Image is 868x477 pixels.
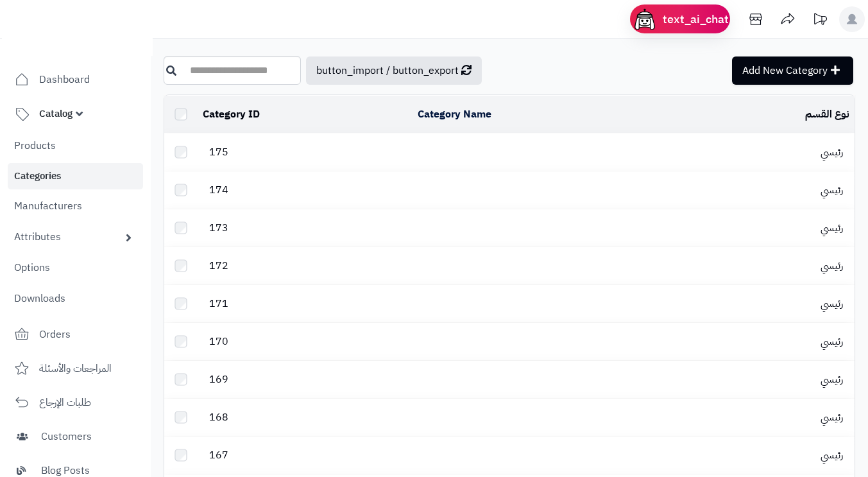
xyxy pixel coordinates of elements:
span: 167 [203,447,235,463]
span: 174 [203,182,235,198]
span: 173 [203,220,235,236]
a: button_import / button_export [306,56,482,85]
span: رئيسي [814,220,849,236]
a: Dashboard [8,64,143,95]
span: Customers [41,428,92,446]
a: طلبات الإرجاع [8,387,143,418]
a: Customers [8,421,143,452]
span: Add New Category [742,63,828,78]
span: Catalog [39,105,72,123]
a: Attributes [8,223,143,251]
a: Products [8,132,143,160]
a: Add New Category [732,56,853,85]
span: رئيسي [814,334,849,349]
img: logo-2.png [14,10,89,37]
a: المراجعات والأسئلة [8,353,143,384]
span: رئيسي [814,372,849,387]
a: تحديثات المنصة [804,6,836,35]
span: رئيسي [814,182,849,198]
span: Dashboard [39,71,90,89]
span: 172 [203,258,235,273]
span: 168 [203,410,235,425]
span: المراجعات والأسئلة [39,360,112,377]
span: 170 [203,334,235,349]
span: رئيسي [814,258,849,273]
span: رئيسي [814,447,849,463]
a: Manufacturers [8,193,143,220]
td: نوع القسم [681,96,855,133]
div: Category ID [203,107,407,122]
span: button_import / button_export [316,63,459,78]
span: 169 [203,372,235,387]
a: Orders [8,319,143,350]
img: ai-face.png [632,6,658,32]
span: رئيسي [814,144,849,160]
a: Categories [8,163,143,189]
span: طلبات الإرجاع [39,394,91,412]
a: Options [8,254,143,282]
span: 171 [203,296,235,311]
a: Category Name [418,107,491,122]
span: text_ai_chat [663,12,729,27]
span: رئيسي [814,410,849,425]
span: 175 [203,144,235,160]
a: Downloads [8,285,143,313]
span: رئيسي [814,296,849,311]
span: Orders [39,325,71,343]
